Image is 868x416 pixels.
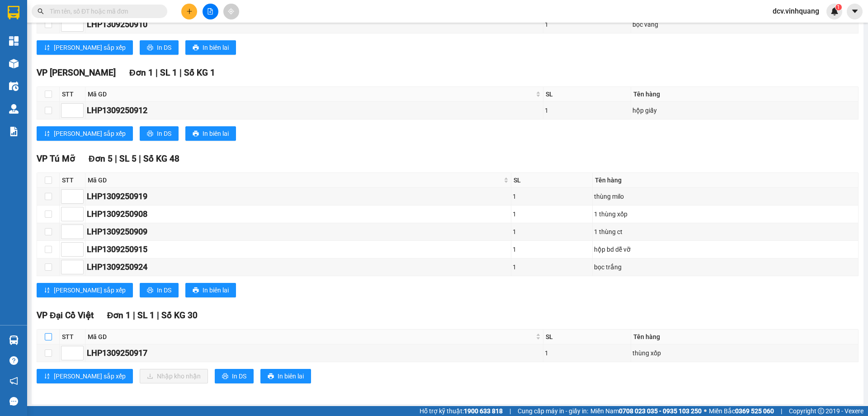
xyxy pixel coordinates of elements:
span: file-add [207,8,213,14]
th: SL [511,173,593,188]
td: LHP1309250915 [85,241,511,258]
div: LHP1309250919 [87,190,509,203]
span: SL 1 [137,310,155,320]
span: Hỗ trợ kỹ thuật: [420,406,503,416]
span: Đơn 5 [89,153,113,164]
span: [PERSON_NAME] sắp xếp [54,371,126,381]
span: Miền Bắc [709,406,774,416]
span: | [509,406,511,416]
th: STT [60,173,85,188]
button: file-add [203,4,218,19]
div: 1 [513,191,591,201]
span: aim [228,8,234,14]
div: 1 thùng ct [594,227,857,237]
div: LHP1309250924 [87,261,509,273]
div: 1 [545,105,629,115]
span: sort-ascending [44,373,50,380]
span: SL 5 [119,153,137,164]
span: Đơn 1 [107,310,131,320]
span: Mã GD [88,89,534,99]
span: 1 [837,4,840,10]
img: warehouse-icon [9,104,19,114]
span: printer [222,373,228,380]
th: STT [60,87,85,102]
img: icon-new-feature [830,7,839,15]
span: Mã GD [88,332,534,342]
button: plus [181,4,197,19]
span: ⚪️ [704,409,707,413]
strong: 1900 633 818 [464,407,503,415]
span: In biên lai [203,129,229,139]
span: copyright [818,408,824,414]
span: Số KG 48 [143,153,179,164]
th: Tên hàng [631,330,859,344]
div: thùng milo [594,191,857,201]
td: LHP1309250919 [85,188,511,206]
div: 1 [545,348,629,358]
button: printerIn DS [140,126,179,141]
span: VP [PERSON_NAME] [37,67,116,78]
span: Miền Nam [590,406,702,416]
button: aim [223,4,239,19]
div: bọc trắng [594,262,857,272]
div: LHP1309250910 [87,18,542,31]
button: sort-ascending[PERSON_NAME] sắp xếp [37,283,133,297]
span: printer [147,130,153,138]
img: warehouse-icon [9,59,19,68]
button: printerIn biên lai [185,283,236,297]
td: LHP1309250910 [85,16,543,33]
span: [PERSON_NAME] sắp xếp [54,129,126,139]
td: LHP1309250912 [85,102,543,120]
td: LHP1309250909 [85,223,511,241]
span: printer [147,287,153,294]
span: In biên lai [203,285,229,295]
span: SL 1 [160,67,177,78]
td: LHP1309250908 [85,206,511,223]
div: LHP1309250915 [87,243,509,256]
span: Mã GD [88,175,502,185]
button: sort-ascending[PERSON_NAME] sắp xếp [37,126,133,141]
span: In DS [157,43,171,53]
div: LHP1309250909 [87,225,509,238]
th: Tên hàng [593,173,859,188]
span: printer [193,44,199,52]
span: sort-ascending [44,130,50,138]
strong: 0708 023 035 - 0935 103 250 [619,407,702,415]
th: SL [543,330,631,344]
span: printer [268,373,274,380]
span: In DS [157,129,171,139]
span: plus [186,8,193,14]
th: STT [60,330,85,344]
span: [PERSON_NAME] sắp xếp [54,43,126,53]
button: sort-ascending[PERSON_NAME] sắp xếp [37,369,133,383]
div: hộp giấy [632,105,857,115]
div: 1 [513,262,591,272]
div: 1 [513,227,591,237]
span: In biên lai [278,371,304,381]
span: In DS [157,285,171,295]
button: sort-ascending[PERSON_NAME] sắp xếp [37,40,133,55]
span: Số KG 1 [184,67,215,78]
img: logo-vxr [8,6,19,19]
div: LHP1309250917 [87,347,542,359]
button: printerIn DS [140,40,179,55]
span: VP Tú Mỡ [37,153,75,164]
span: notification [9,377,18,385]
span: printer [147,44,153,52]
img: warehouse-icon [9,81,19,91]
div: LHP1309250912 [87,104,542,117]
button: printerIn biên lai [185,40,236,55]
input: Tìm tên, số ĐT hoặc mã đơn [50,6,156,16]
div: 1 thùng xốp [594,209,857,219]
button: printerIn DS [140,283,179,297]
img: solution-icon [9,127,19,136]
strong: 0369 525 060 [735,407,774,415]
span: In DS [232,371,246,381]
div: bọc vàng [632,19,857,29]
div: thùng xốp [632,348,857,358]
button: printerIn biên lai [260,369,311,383]
span: | [157,310,159,320]
sup: 1 [835,4,842,10]
img: warehouse-icon [9,335,19,345]
div: 1 [545,19,629,29]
